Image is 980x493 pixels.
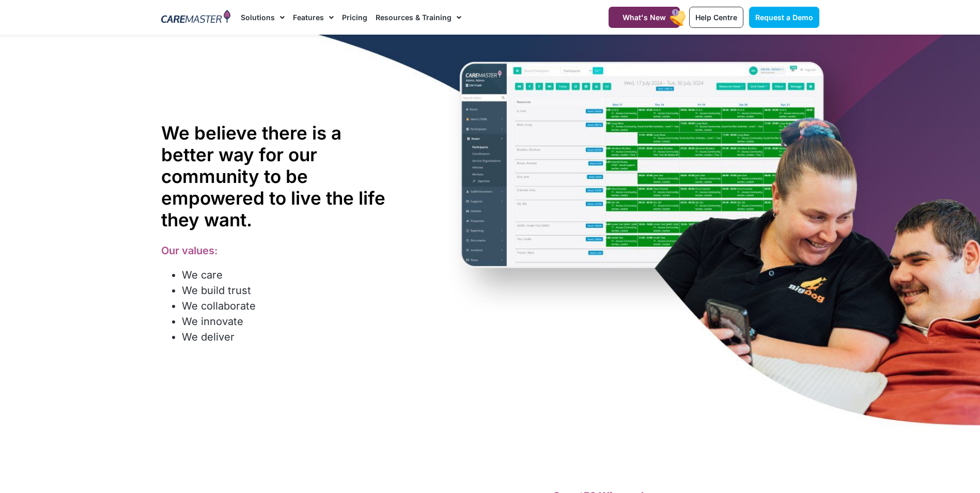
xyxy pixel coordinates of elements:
[755,13,813,22] span: Request a Demo
[182,298,398,314] li: We collaborate
[161,122,398,230] h1: We believe there is a better way for our community to be empowered to live the life they want.
[182,329,398,345] li: We deliver
[182,283,398,298] li: We build trust
[689,7,743,28] a: Help Centre
[161,10,231,25] img: CareMaster Logo
[609,7,680,28] a: What's New
[695,13,737,22] span: Help Centre
[623,13,666,22] span: What's New
[749,7,819,28] a: Request a Demo
[182,267,398,283] li: We care
[161,244,398,257] h3: Our values:
[182,314,398,329] li: We innovate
